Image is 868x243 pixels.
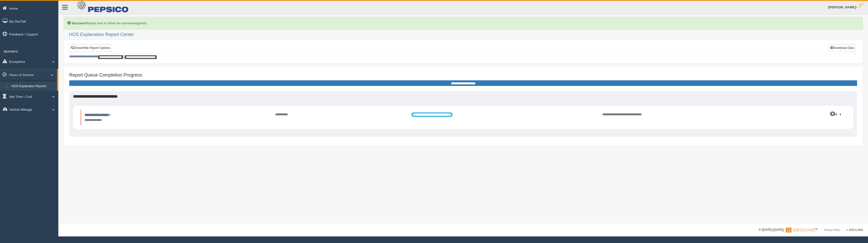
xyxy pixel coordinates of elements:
[70,44,112,52] a: Show/Hide Report Options
[846,229,863,231] span: v. 2025.6.2844
[9,82,57,91] a: HOS Explanation Reports
[81,109,846,125] li: Expand
[829,44,856,52] button: Download Data
[63,17,863,30] div: Report sent to driver for acknowledgment.
[824,229,840,231] a: Privacy Policy
[69,32,863,37] h2: HOS Explanation Report Center
[72,21,86,25] b: Success!
[759,227,863,233] div: © [DATE]-[DATE] - ™
[786,228,814,233] img: Gridline
[69,73,857,78] h4: Report Queue Completion Progress:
